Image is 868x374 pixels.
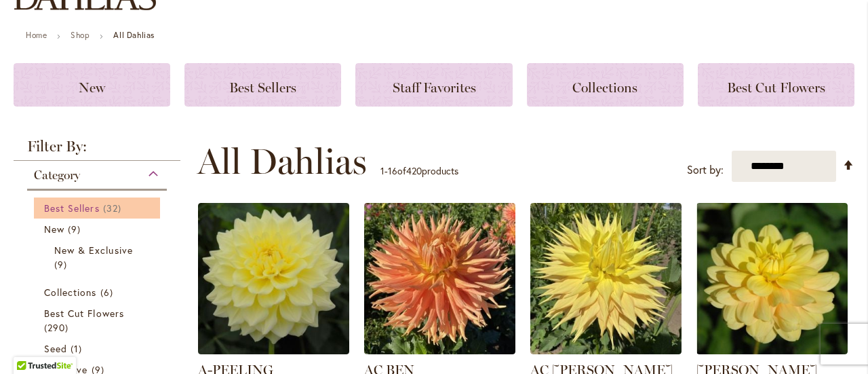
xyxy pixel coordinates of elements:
[44,285,153,299] a: Collections
[530,203,682,354] img: AC Jeri
[14,63,170,107] a: New
[113,30,155,40] strong: All Dahlias
[71,341,85,356] span: 1
[34,168,80,183] span: Category
[696,344,848,357] a: AHOY MATEY
[388,164,397,177] span: 16
[572,79,637,96] span: Collections
[71,30,90,40] a: Shop
[696,203,848,354] img: AHOY MATEY
[44,286,97,299] span: Collections
[687,157,724,183] label: Sort by:
[380,160,458,182] p: - of products
[44,320,72,335] span: 290
[68,222,84,236] span: 9
[527,63,684,107] a: Collections
[355,63,512,107] a: Staff Favorites
[198,203,349,354] img: A-Peeling
[54,243,143,272] a: New &amp; Exclusive
[698,63,854,107] a: Best Cut Flowers
[364,344,515,357] a: AC BEN
[14,139,180,161] strong: Filter By:
[54,257,71,272] span: 9
[197,141,367,182] span: All Dahlias
[44,307,124,320] span: Best Cut Flowers
[79,79,105,96] span: New
[26,30,47,40] a: Home
[100,285,117,299] span: 6
[364,203,515,354] img: AC BEN
[44,341,153,356] a: Seed
[54,244,133,257] span: New & Exclusive
[393,79,476,96] span: Staff Favorites
[184,63,341,107] a: Best Sellers
[44,201,153,215] a: Best Sellers
[44,222,153,236] a: New
[380,164,384,177] span: 1
[727,79,825,96] span: Best Cut Flowers
[44,223,64,236] span: New
[44,202,100,214] span: Best Sellers
[229,79,296,96] span: Best Sellers
[198,344,349,357] a: A-Peeling
[44,342,67,355] span: Seed
[103,201,125,215] span: 32
[406,164,422,177] span: 420
[530,344,682,357] a: AC Jeri
[10,326,48,364] iframe: Launch Accessibility Center
[44,306,153,335] a: Best Cut Flowers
